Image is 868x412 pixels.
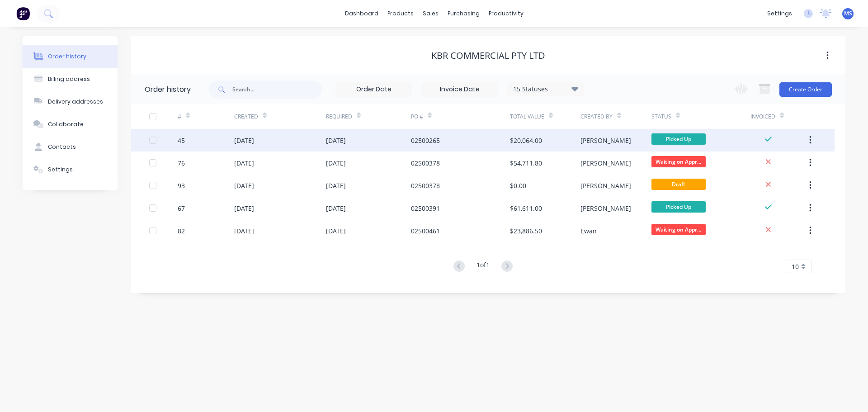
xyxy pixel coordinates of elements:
[484,7,528,20] div: productivity
[651,156,706,167] span: Waiting on Appr...
[23,45,118,68] button: Order history
[443,7,484,20] div: purchasing
[651,201,706,213] span: Picked Up
[336,83,412,96] input: Order Date
[178,181,185,190] div: 93
[844,9,852,18] span: MS
[234,113,258,121] div: Created
[750,113,775,121] div: Invoiced
[792,262,799,271] span: 10
[234,158,254,168] div: [DATE]
[48,52,86,61] div: Order history
[23,158,118,181] button: Settings
[431,50,545,61] div: KBR Commercial Pty Ltd
[234,204,254,213] div: [DATE]
[510,113,544,121] div: Total Value
[326,113,352,121] div: Required
[651,133,706,145] span: Picked Up
[651,113,671,121] div: Status
[326,204,346,213] div: [DATE]
[411,158,440,168] div: 02500378
[48,120,84,128] div: Collaborate
[411,136,440,145] div: 02500265
[178,113,181,121] div: #
[510,158,542,168] div: $54,711.80
[510,204,542,213] div: $61,611.00
[178,204,185,213] div: 67
[234,136,254,145] div: [DATE]
[422,83,498,96] input: Invoice Date
[411,204,440,213] div: 02500391
[510,136,542,145] div: $20,064.00
[23,113,118,136] button: Collaborate
[48,98,103,106] div: Delivery addresses
[476,260,490,273] div: 1 of 1
[779,82,832,97] button: Create Order
[234,226,254,236] div: [DATE]
[763,7,797,20] div: settings
[178,158,185,168] div: 76
[383,7,418,20] div: products
[580,204,631,213] div: [PERSON_NAME]
[23,90,118,113] button: Delivery addresses
[48,75,90,83] div: Billing address
[510,104,580,129] div: Total Value
[326,181,346,190] div: [DATE]
[651,104,750,129] div: Status
[510,226,542,236] div: $23,886.50
[234,104,326,129] div: Created
[510,181,526,190] div: $0.00
[411,181,440,190] div: 02500378
[340,7,383,20] a: dashboard
[580,158,631,168] div: [PERSON_NAME]
[326,226,346,236] div: [DATE]
[580,226,597,236] div: Ewan
[48,166,73,174] div: Settings
[145,84,191,95] div: Order history
[651,224,706,235] span: Waiting on Appr...
[411,226,440,236] div: 02500461
[580,113,613,121] div: Created By
[178,226,185,236] div: 82
[234,181,254,190] div: [DATE]
[580,136,631,145] div: [PERSON_NAME]
[750,104,807,129] div: Invoiced
[508,84,584,94] div: 15 Statuses
[23,68,118,90] button: Billing address
[23,136,118,158] button: Contacts
[326,158,346,168] div: [DATE]
[48,143,76,151] div: Contacts
[16,7,30,20] img: Factory
[232,81,322,99] input: Search...
[411,104,510,129] div: PO #
[326,104,411,129] div: Required
[326,136,346,145] div: [DATE]
[418,7,443,20] div: sales
[651,179,706,190] span: Draft
[411,113,423,121] div: PO #
[178,136,185,145] div: 45
[580,104,651,129] div: Created By
[580,181,631,190] div: [PERSON_NAME]
[178,104,234,129] div: #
